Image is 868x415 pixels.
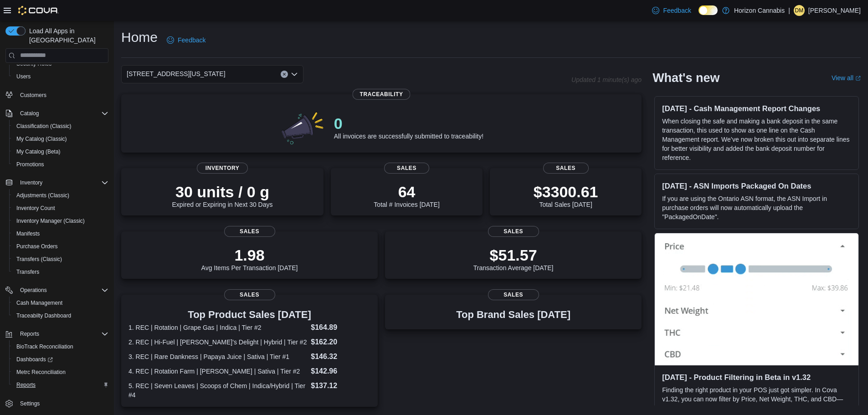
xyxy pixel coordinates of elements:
button: My Catalog (Beta) [9,145,112,158]
button: Classification (Classic) [9,120,112,133]
button: Reports [2,328,112,340]
h3: [DATE] - Product Filtering in Beta in v1.32 [662,373,851,382]
h3: [DATE] - ASN Imports Packaged On Dates [662,181,851,190]
a: My Catalog (Beta) [13,146,64,157]
a: Reports [13,379,39,390]
div: Total # Invoices [DATE] [374,183,439,208]
a: Manifests [13,228,43,239]
p: | [788,5,790,16]
p: If you are using the Ontario ASN format, the ASN Import in purchase orders will now automatically... [662,194,851,221]
a: Settings [16,398,43,409]
p: Horizon Cannabis [734,5,785,16]
button: My Catalog (Classic) [9,133,112,145]
h2: What's new [652,71,719,85]
a: Traceabilty Dashboard [13,310,75,321]
p: [PERSON_NAME] [808,5,861,16]
button: Traceabilty Dashboard [9,309,112,322]
svg: External link [855,76,861,81]
button: Clear input [281,71,288,78]
span: Sales [384,163,430,174]
button: Catalog [16,108,42,119]
dd: $137.12 [311,380,370,391]
span: [STREET_ADDRESS][US_STATE] [127,68,226,79]
button: Transfers [9,266,112,278]
p: $3300.61 [534,183,598,201]
p: 1.98 [201,246,298,264]
button: Purchase Orders [9,240,112,253]
a: Transfers (Classic) [13,254,66,265]
span: Sales [224,289,275,300]
button: Inventory [16,177,46,188]
span: Inventory Manager (Classic) [13,215,108,226]
span: Catalog [16,108,108,119]
dd: $162.20 [311,337,370,348]
dt: 3. REC | Rare Dankness | Papaya Juice | Sativa | Tier #1 [128,352,307,361]
h3: Top Product Sales [DATE] [128,309,370,320]
a: Cash Management [13,297,66,308]
a: Adjustments (Classic) [13,190,73,201]
button: Adjustments (Classic) [9,189,112,202]
span: Transfers [16,268,39,276]
div: Total Sales [DATE] [534,183,598,208]
span: Transfers [13,266,108,277]
span: Promotions [16,161,44,168]
p: When closing the safe and making a bank deposit in the same transaction, this used to show as one... [662,117,851,162]
a: Customers [16,90,50,101]
span: Sales [488,226,539,237]
button: Cash Management [9,297,112,309]
span: Adjustments (Classic) [13,190,108,201]
button: Settings [2,397,112,410]
p: 30 units / 0 g [172,183,273,201]
span: Feedback [663,6,691,15]
img: 0 [279,109,327,145]
button: Transfers (Classic) [9,253,112,266]
button: Operations [16,285,51,296]
span: DM [795,5,804,16]
button: Metrc Reconciliation [9,366,112,379]
a: BioTrack Reconciliation [13,341,77,352]
a: Promotions [13,159,48,170]
span: Inventory [197,163,248,174]
button: Operations [2,284,112,297]
span: Reports [20,330,39,338]
button: Inventory Manager (Classic) [9,215,112,227]
span: Inventory Count [16,205,55,212]
button: Reports [9,379,112,391]
span: Customers [20,92,46,99]
span: Cash Management [16,299,62,307]
span: My Catalog (Classic) [16,135,67,143]
a: Dashboards [13,354,56,365]
a: Purchase Orders [13,241,62,252]
h3: Top Brand Sales [DATE] [456,309,570,320]
span: Reports [13,379,108,390]
span: Sales [224,226,275,237]
span: Reports [16,381,36,389]
dt: 4. REC | Rotation Farm | [PERSON_NAME] | Sativa | Tier #2 [128,367,307,376]
a: Transfers [13,266,43,277]
span: Dashboards [13,354,108,365]
span: Operations [16,285,108,296]
span: Traceabilty Dashboard [16,312,71,319]
span: Feedback [178,36,205,45]
button: Open list of options [291,71,298,78]
span: My Catalog (Beta) [16,148,61,155]
a: Users [13,71,34,82]
div: Expired or Expiring in Next 30 Days [172,183,273,208]
div: Dallas Mitchell [794,5,805,16]
button: Users [9,70,112,83]
span: Purchase Orders [16,243,58,250]
dt: 5. REC | Seven Leaves | Scoops of Chem | Indica/Hybrid | Tier #4 [128,381,307,400]
span: Settings [16,398,108,409]
span: Manifests [13,228,108,239]
dd: $146.32 [311,351,370,362]
a: Dashboards [9,353,112,366]
p: Updated 1 minute(s) ago [571,76,642,83]
span: Transfers (Classic) [16,256,62,263]
button: Inventory Count [9,202,112,215]
span: Adjustments (Classic) [16,192,69,199]
span: Dark Mode [699,15,699,15]
button: Manifests [9,227,112,240]
span: Purchase Orders [13,241,108,252]
span: Classification (Classic) [16,123,72,130]
span: Metrc Reconciliation [16,369,66,376]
